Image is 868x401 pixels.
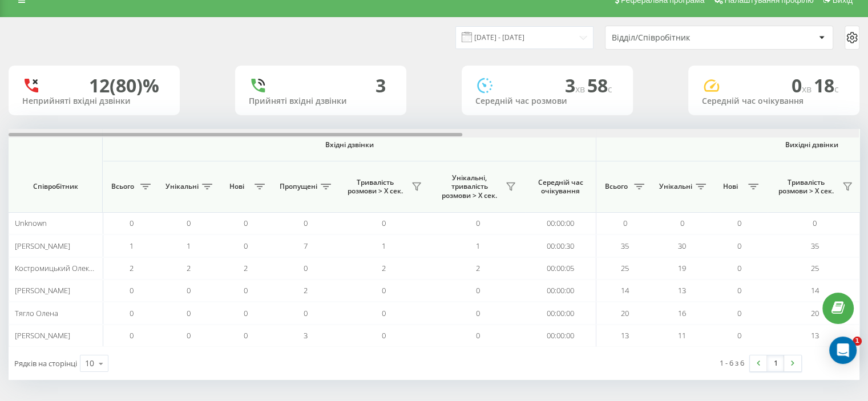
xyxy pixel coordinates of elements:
span: 13 [678,285,686,295]
span: [PERSON_NAME] [15,285,70,295]
span: 0 [187,330,191,341]
span: 0 [382,285,386,295]
div: Відділ/Співробітник [612,33,748,43]
span: 2 [187,263,191,273]
span: 58 [587,73,612,98]
span: 0 [737,285,741,295]
span: 0 [244,308,248,318]
div: Середній час очікування [702,96,846,106]
span: Тривалість розмови > Х сек. [342,178,408,196]
span: Тривалість розмови > Х сек. [773,178,839,196]
span: 1 [187,241,191,251]
span: Унікальні [165,182,199,191]
span: Співробітник [18,182,92,191]
td: 00:00:05 [525,257,596,280]
span: Рядків на сторінці [14,358,77,368]
div: Прийняті вхідні дзвінки [249,96,393,106]
span: Костромицький Олександр [15,263,110,273]
span: 16 [678,308,686,318]
span: 2 [244,263,248,273]
span: 0 [792,73,814,98]
span: 0 [813,218,817,228]
span: c [608,83,612,95]
div: Неприйняті вхідні дзвінки [22,96,166,106]
span: 0 [244,330,248,341]
span: 0 [737,218,741,228]
span: 0 [476,218,480,228]
span: 13 [811,330,819,341]
span: 3 [304,330,308,341]
span: 0 [187,308,191,318]
span: 0 [130,218,134,228]
span: 13 [621,330,629,341]
span: 0 [476,308,480,318]
span: 0 [244,285,248,295]
span: 3 [565,73,587,98]
span: 0 [187,285,191,295]
span: 14 [621,285,629,295]
span: 0 [304,218,308,228]
span: 11 [678,330,686,341]
span: Тягло Олена [15,308,58,318]
span: хв [802,83,814,95]
div: 1 - 6 з 6 [720,357,744,368]
span: 0 [187,218,191,228]
span: 0 [130,330,134,341]
span: 0 [737,263,741,273]
span: 0 [130,308,134,318]
td: 00:00:00 [525,280,596,302]
span: 0 [737,241,741,251]
div: Середній час розмови [475,96,619,106]
span: 0 [382,218,386,228]
span: 7 [304,241,308,251]
span: 30 [678,241,686,251]
span: 0 [680,218,684,228]
td: 00:00:30 [525,234,596,257]
span: Unknown [15,218,47,228]
span: 0 [737,308,741,318]
span: [PERSON_NAME] [15,330,70,341]
span: 35 [621,241,629,251]
span: Нові [223,182,251,191]
span: 0 [382,308,386,318]
a: 1 [767,355,784,371]
span: 0 [244,218,248,228]
span: 0 [737,330,741,341]
span: [PERSON_NAME] [15,241,70,251]
span: Унікальні [659,182,692,191]
span: Пропущені [280,182,317,191]
span: 2 [382,263,386,273]
span: Всього [108,182,137,191]
span: 1 [476,241,480,251]
span: 0 [382,330,386,341]
span: 2 [130,263,134,273]
span: 1 [130,241,134,251]
span: 35 [811,241,819,251]
span: 19 [678,263,686,273]
span: 14 [811,285,819,295]
td: 00:00:00 [525,212,596,234]
span: Середній час очікування [534,178,587,196]
span: c [834,83,839,95]
span: 0 [623,218,627,228]
span: 25 [811,263,819,273]
span: 20 [811,308,819,318]
span: Всього [602,182,631,191]
span: Унікальні, тривалість розмови > Х сек. [437,173,502,200]
span: 0 [476,285,480,295]
span: Вхідні дзвінки [132,140,566,149]
div: Open Intercom Messenger [829,337,857,364]
div: 3 [376,75,386,96]
span: 1 [382,241,386,251]
span: 1 [853,337,862,346]
span: 0 [304,263,308,273]
span: 0 [244,241,248,251]
span: 2 [476,263,480,273]
div: 10 [85,358,94,369]
td: 00:00:00 [525,325,596,347]
span: хв [575,83,587,95]
span: 0 [476,330,480,341]
span: 2 [304,285,308,295]
span: 25 [621,263,629,273]
span: 0 [130,285,134,295]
